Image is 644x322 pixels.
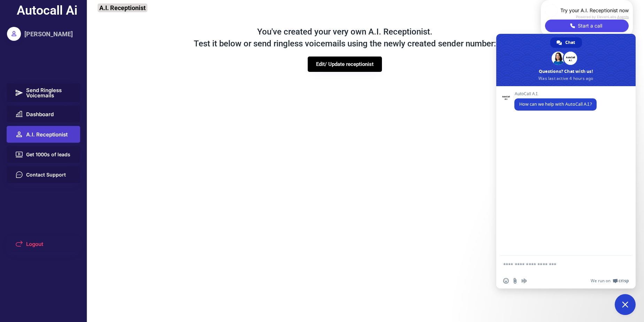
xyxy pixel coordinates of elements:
button: Dashboard [7,106,80,122]
span: A.I. Receptionist [26,132,68,137]
span: How can we help with AutoCall A.I.? [519,101,592,107]
div: Chat [550,37,582,48]
button: Edit/ Update receptionist [308,57,382,72]
span: Dashboard [26,112,54,117]
span: Logout [26,241,43,247]
span: Crisp [619,278,629,284]
span: Get 1000s of leads [26,152,70,157]
div: You've created your very own A.I. Receptionist. Test it below or send ringless voicemails using t... [187,19,503,57]
span: Insert an emoji [503,278,509,284]
button: Get 1000s of leads [7,146,80,163]
button: Contact Support [7,166,80,183]
button: Send Ringless Voicemails [7,83,80,102]
div: [PERSON_NAME] [24,30,73,38]
button: Logout [7,235,80,252]
span: Audio message [521,278,527,284]
div: Close chat [615,294,636,315]
span: Send Ringless Voicemails [26,88,72,98]
span: AutoCall A.I. [514,91,597,96]
span: We run on [591,278,611,284]
span: Chat [565,37,575,48]
button: A.I. Receptionist [7,126,80,143]
textarea: Compose your message... [503,262,613,268]
span: Send a file [512,278,518,284]
div: A.I. Receptionist [98,3,147,12]
a: We run onCrisp [591,278,629,284]
div: Autocall Ai [17,2,77,19]
span: Contact Support [26,172,66,177]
